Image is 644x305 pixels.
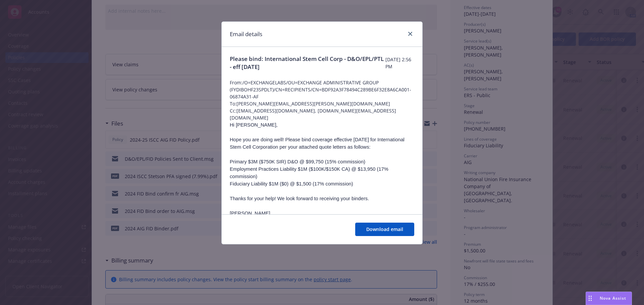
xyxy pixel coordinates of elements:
div: Drag to move [586,292,594,305]
span: Download email [366,226,403,232]
p: Thanks for your help! We look forward to receiving your binders. [230,195,414,202]
li: Employment Practices Liability $1M ($100K/$150K CA) @ $13,950 (17% commission) [230,165,414,180]
p: [PERSON_NAME] [230,210,414,217]
p: Hope you are doing well! Please bind coverage effective [DATE] for International Stem Cell Corpor... [230,136,414,151]
span: Nova Assist [600,295,626,301]
li: Fiduciary Liability $1M ($0) @ $1,500 (17% commission) [230,180,414,187]
button: Download email [355,223,414,236]
li: Primary $3M ($750K SIR) D&O @ $99,750 (15% commission) [230,158,414,165]
button: Nova Assist [586,292,632,305]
